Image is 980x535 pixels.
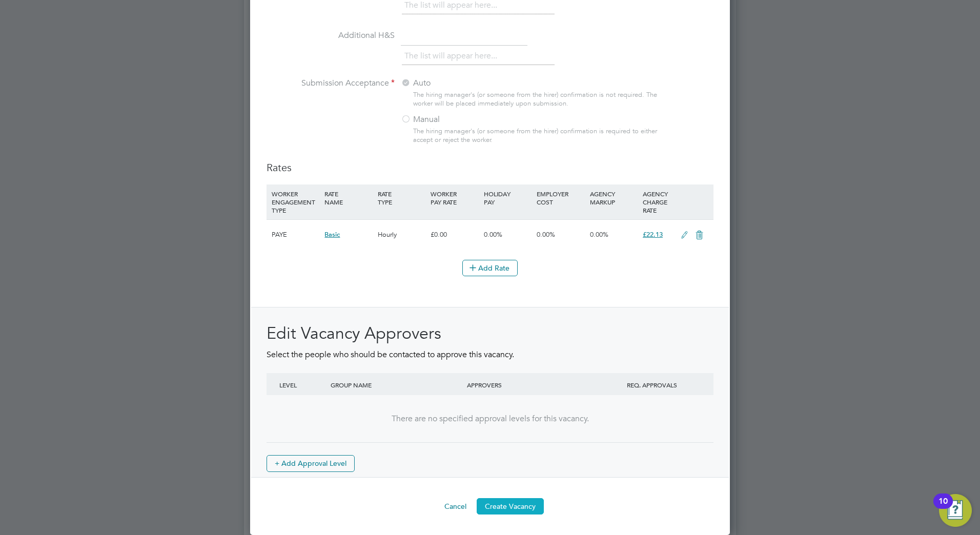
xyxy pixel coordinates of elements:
span: Select the people who should be contacted to approve this vacancy. [267,349,514,360]
div: APPROVERS [464,373,601,397]
label: Additional H&S [267,30,395,41]
div: There are no specified approval levels for this vacancy. [277,414,703,424]
label: Manual [401,114,529,125]
div: 10 [938,501,948,515]
div: WORKER ENGAGEMENT TYPE [269,184,322,219]
button: Create Vacancy [477,498,544,515]
div: AGENCY CHARGE RATE [640,184,676,219]
button: Cancel [436,498,475,515]
div: REQ. APPROVALS [601,373,703,397]
div: PAYE [269,220,322,250]
h2: Edit Vacancy Approvers [267,323,713,344]
span: 0.00% [537,230,555,239]
div: RATE NAME [322,184,375,211]
span: 0.00% [590,230,608,239]
div: £0.00 [428,220,481,250]
label: Submission Acceptance [267,78,395,89]
div: Hourly [375,220,428,250]
h3: Rates [267,161,713,174]
span: Basic [324,230,340,239]
div: HOLIDAY PAY [481,184,534,211]
div: WORKER PAY RATE [428,184,481,211]
span: £22.13 [643,230,663,239]
div: The hiring manager's (or someone from the hirer) confirmation is required to either accept or rej... [413,127,662,145]
div: AGENCY MARKUP [587,184,640,211]
button: + Add Approval Level [267,455,355,471]
div: EMPLOYER COST [534,184,587,211]
div: RATE TYPE [375,184,428,211]
div: LEVEL [277,373,328,397]
div: GROUP NAME [328,373,464,397]
button: Add Rate [462,260,518,276]
button: Open Resource Center, 10 new notifications [939,494,972,527]
label: Auto [401,78,529,89]
li: The list will appear here... [404,49,501,63]
div: The hiring manager's (or someone from the hirer) confirmation is not required. The worker will be... [413,91,662,108]
span: 0.00% [484,230,502,239]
